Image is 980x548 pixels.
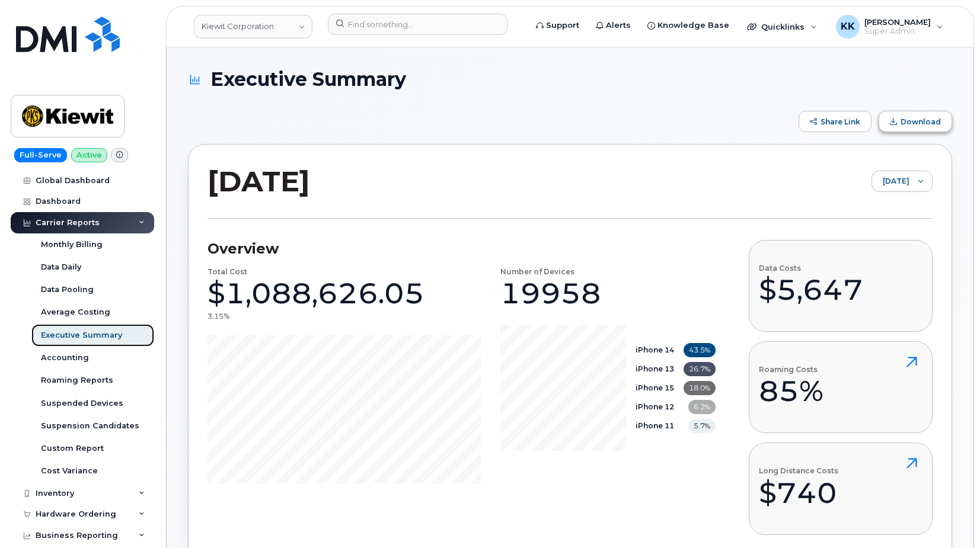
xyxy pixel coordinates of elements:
button: Share Link [799,111,872,132]
b: iPhone 14 [636,345,674,354]
button: Download [879,111,952,132]
div: $5,647 [759,272,863,307]
iframe: Messenger Launcher [928,496,971,539]
div: 19958 [500,275,601,311]
b: iPhone 12 [636,402,674,411]
h3: Overview [208,240,716,258]
div: $1,088,626.05 [208,275,424,311]
h4: Total Cost [208,268,247,275]
h4: Roaming Costs [759,366,823,373]
h2: [DATE] [208,164,310,199]
h4: Data Costs [759,264,863,272]
span: August 2025 [872,171,909,193]
div: $740 [759,475,838,511]
span: 5.7% [688,419,716,433]
button: Long Distance Costs$740 [749,443,933,534]
span: 6.2% [688,400,716,414]
span: Executive Summary [210,69,406,89]
b: iPhone 15 [636,383,674,392]
h4: Number of Devices [500,268,574,275]
b: iPhone 13 [636,364,674,373]
span: 26.7% [684,362,716,376]
h4: Long Distance Costs [759,467,838,475]
span: Share Link [821,117,860,126]
b: iPhone 11 [636,421,674,430]
div: 85% [759,373,823,409]
span: 43.5% [684,343,716,357]
span: 18.0% [684,381,716,395]
span: Download [901,117,941,126]
button: Roaming Costs85% [749,341,933,433]
div: 3.15% [208,311,229,321]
